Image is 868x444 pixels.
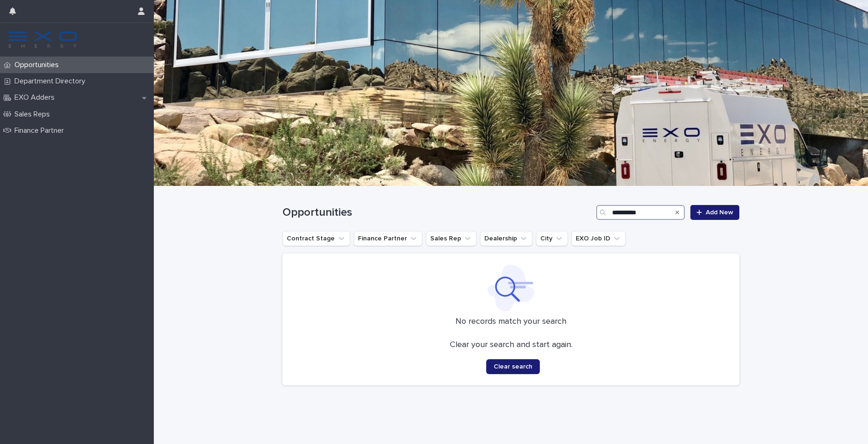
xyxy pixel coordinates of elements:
button: City [536,231,568,246]
img: FKS5r6ZBThi8E5hshIGi [7,30,78,49]
p: EXO Adders [11,93,62,102]
button: Sales Rep [426,231,476,246]
input: Search [596,205,685,220]
span: Add New [706,209,733,216]
p: No records match your search [294,317,728,327]
button: EXO Job ID [572,231,626,246]
p: Opportunities [11,61,66,69]
button: Clear search [486,359,540,374]
h1: Opportunities [282,206,592,219]
p: Finance Partner [11,126,71,135]
p: Sales Reps [11,110,57,119]
button: Finance Partner [354,231,422,246]
button: Dealership [480,231,532,246]
button: Contract Stage [282,231,350,246]
span: Clear search [494,363,532,370]
a: Add New [690,205,739,220]
p: Clear your search and start again. [450,340,572,350]
p: Department Directory [11,77,93,86]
